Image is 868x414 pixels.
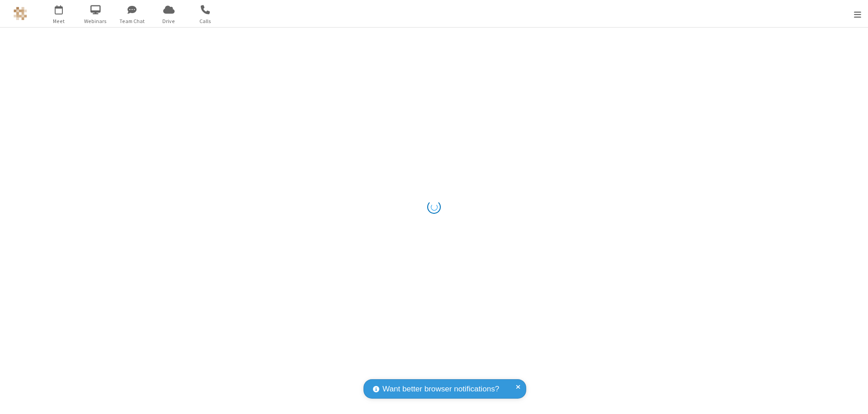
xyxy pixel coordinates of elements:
[42,17,76,25] span: Meet
[14,7,27,20] img: QA Selenium DO NOT DELETE OR CHANGE
[189,17,222,25] span: Calls
[79,17,113,25] span: Webinars
[115,17,149,25] span: Team Chat
[382,383,499,395] span: Want better browser notifications?
[152,17,186,25] span: Drive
